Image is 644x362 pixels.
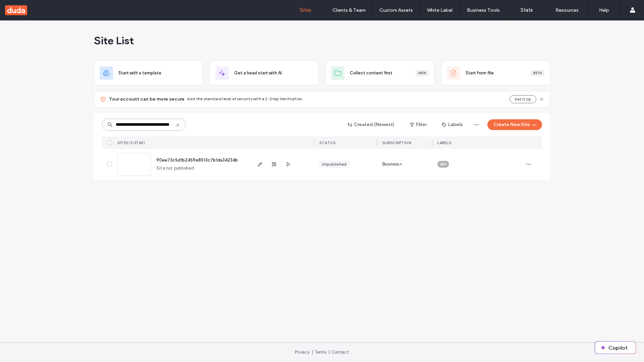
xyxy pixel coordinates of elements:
button: Filter [403,119,433,130]
button: Create New Site [487,119,542,130]
a: Contact [331,350,349,355]
span: Start from file [466,70,494,76]
div: New [416,70,429,76]
span: SITES (1/2765) [117,140,145,145]
a: 90ee73c5d1b2459e8513c7b1da34234b [156,158,238,163]
div: Get a head start with AI [210,61,319,85]
div: Start from fileBeta [441,61,550,85]
span: Site List [94,34,134,47]
label: Help [599,7,609,13]
span: SUBSCRIPTION [382,140,411,145]
span: Your account can be more secure [109,96,184,103]
span: STATUS [319,140,335,145]
a: Privacy [295,350,310,355]
div: Start with a template [94,61,203,85]
a: Terms [315,350,327,355]
label: White Label [427,7,452,13]
label: Business Tools [467,7,500,13]
div: Unpublished [322,161,346,167]
span: Business+ [382,161,402,168]
span: Start with a template [118,70,161,76]
div: Collect content firstNew [325,61,434,85]
span: | [312,350,313,355]
button: Labels [436,119,469,130]
label: Resources [555,7,579,13]
label: Custom Assets [379,7,413,13]
label: Clients & Team [332,7,366,13]
label: Sites [300,7,311,13]
span: API [440,161,446,167]
button: Created (Newest) [342,119,400,130]
span: Site not published [156,165,194,172]
label: Stats [521,7,533,13]
div: Beta [531,70,544,76]
span: LABELS [437,140,451,145]
span: Add the standard level of security with a 2-Step Verification. [187,96,303,101]
span: Get a head start with AI [234,70,282,76]
span: | [328,350,330,355]
button: Set it Up [509,95,536,103]
span: Collect content first [350,70,392,76]
button: Copilot [595,342,636,354]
